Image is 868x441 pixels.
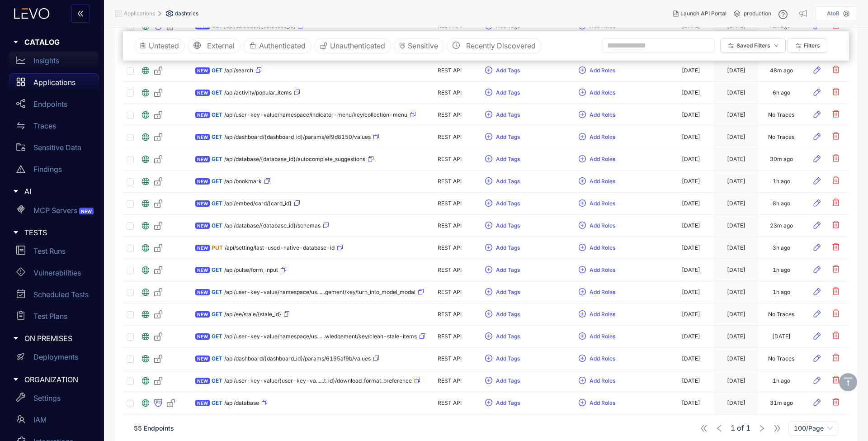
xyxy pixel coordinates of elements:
span: Add Tags [496,267,520,273]
div: [DATE] [727,67,745,74]
button: plus-circleAdd Tags [485,152,520,166]
span: plus-circle [485,332,492,341]
div: [DATE] [682,356,700,362]
div: No Traces [768,134,794,140]
span: GET [212,90,222,96]
span: ORGANIZATION [24,375,91,384]
span: caret-right [13,188,19,194]
div: 6h ago [773,90,790,96]
span: Add Roles [590,356,615,362]
div: CATALOG [5,33,99,52]
button: clock-circleRecently Discovered [447,38,542,53]
span: GET [212,134,222,140]
div: [DATE] [727,112,745,118]
a: Applications [9,73,99,95]
div: [DATE] [727,311,745,318]
span: Add Tags [496,156,520,162]
span: Add Roles [590,90,615,96]
button: Filters [788,38,827,53]
span: GET [212,156,222,162]
button: plus-circleAdd Tags [485,351,520,366]
div: ON PREMISES [5,329,99,348]
span: /api/database [224,400,259,406]
span: Add Roles [590,112,615,118]
span: /api/search [224,67,253,74]
button: plus-circleAdd Roles [578,263,616,277]
span: swap [16,121,25,130]
span: NEW [195,378,210,384]
a: Test Runs [9,242,99,264]
div: ORGANIZATION [5,370,99,389]
span: global [193,42,201,50]
span: clock-circle [453,42,460,50]
span: /api/pulse/form_input [224,267,278,273]
button: Unauthenticated [314,38,391,53]
span: Add Tags [496,200,520,207]
span: plus-circle [579,111,586,119]
span: Unauthenticated [330,42,385,50]
div: REST API [421,245,477,251]
button: plus-circleAdd Tags [485,196,520,211]
p: Insights [33,57,59,65]
span: Add Roles [590,178,615,185]
span: GET [212,23,222,29]
span: plus-circle [485,377,492,385]
span: Sensitive [408,42,438,50]
span: /api/database/{database_id}/schemas [224,223,321,229]
div: 1h ago [773,178,790,185]
a: Scheduled Tests [9,285,99,307]
div: REST API [421,178,477,185]
button: plus-circleAdd Tags [485,108,520,122]
a: Vulnerabilities [9,264,99,285]
div: 48m ago [770,67,793,74]
span: plus-circle [579,155,586,163]
span: Add Roles [590,245,615,251]
a: Endpoints [9,95,99,117]
div: [DATE] [727,333,745,340]
span: plus-circle [579,199,586,208]
span: NEW [195,400,210,406]
span: Add Roles [590,311,615,318]
div: 3h ago [773,245,790,251]
span: caret-right [13,335,19,341]
span: Add Tags [496,400,520,406]
button: plus-circleAdd Tags [485,174,520,189]
button: plus-circleAdd Roles [578,241,616,255]
button: plus-circleAdd Roles [578,351,616,366]
span: plus-circle [579,222,586,230]
span: plus-circle [485,199,492,208]
a: Settings [9,389,99,411]
span: caret-right [13,229,19,236]
span: Add Tags [496,311,520,318]
span: Add Tags [496,23,520,29]
span: Add Tags [496,245,520,251]
span: plus-circle [579,288,586,296]
a: Test Plans [9,307,99,329]
span: Add Roles [590,223,615,229]
button: plus-circleAdd Roles [578,196,616,211]
span: GET [212,178,222,185]
div: [DATE] [727,267,745,273]
span: NEW [195,134,210,140]
div: REST API [421,378,477,384]
div: [DATE] [727,178,745,185]
span: Add Roles [590,134,615,140]
div: [DATE] [772,333,791,340]
span: plus-circle [485,266,492,274]
span: plus-circle [579,244,586,252]
div: [DATE] [727,289,745,295]
div: [DATE] [727,156,745,162]
span: Filters [804,43,820,49]
button: plus-circleAdd Tags [485,218,520,233]
span: NEW [195,90,210,96]
span: Add Roles [590,400,615,406]
span: plus-circle [485,66,492,75]
span: Untested [149,42,179,50]
span: External [207,42,235,50]
div: AI [5,182,99,201]
button: plus-circleAdd Tags [485,63,520,78]
div: [DATE] [682,178,700,185]
span: /api/dashboard/{dashboard_id}/params/6195af9b/values [224,356,371,362]
span: Add Tags [496,112,520,118]
div: [DATE] [727,90,745,96]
